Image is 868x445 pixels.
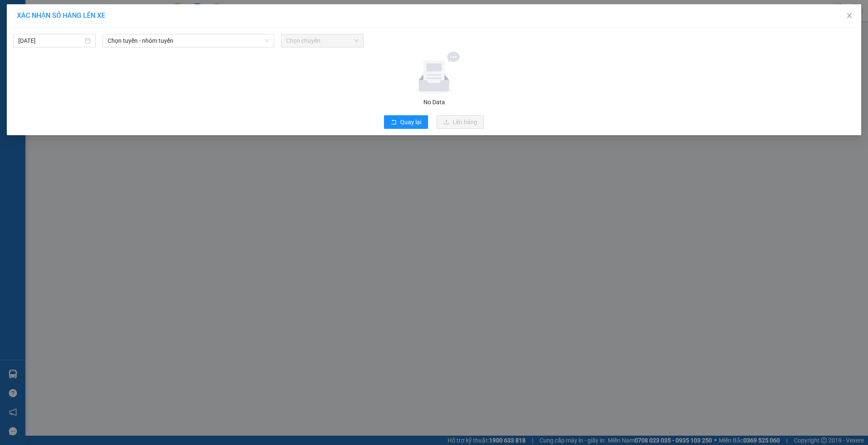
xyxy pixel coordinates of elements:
button: Close [837,4,861,28]
span: rollback [391,119,397,126]
span: down [264,38,270,43]
span: Chọn chuyến [286,34,359,47]
span: Quay lại [400,117,421,127]
div: No Data [12,97,856,107]
span: Chọn tuyến - nhóm tuyến [108,34,269,47]
input: 13/10/2025 [18,36,83,45]
span: XÁC NHẬN SỐ HÀNG LÊN XE [17,11,105,19]
span: close [846,12,853,19]
button: rollbackQuay lại [384,115,428,129]
button: uploadLên hàng [437,115,484,129]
